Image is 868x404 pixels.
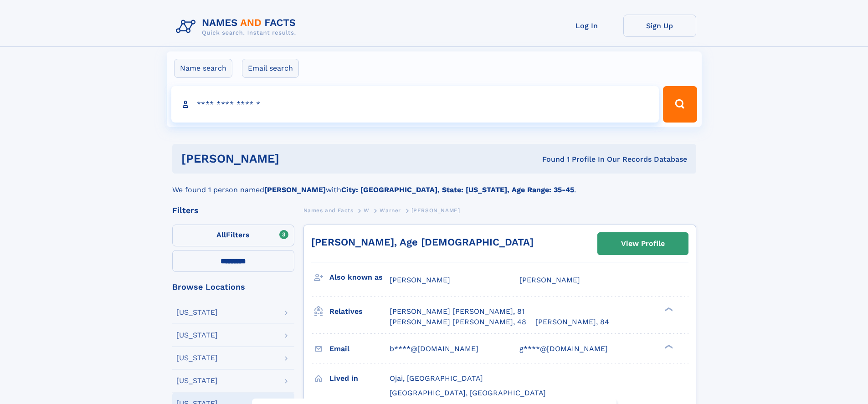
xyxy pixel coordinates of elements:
span: All [216,230,226,239]
div: We found 1 person named with . [172,174,696,195]
label: Name search [174,59,232,78]
span: Ojai, [GEOGRAPHIC_DATA] [390,374,483,383]
div: [US_STATE] [176,332,218,339]
a: Sign Up [623,15,696,37]
a: [PERSON_NAME], Age [DEMOGRAPHIC_DATA] [311,236,534,248]
div: View Profile [621,233,665,254]
a: View Profile [598,233,688,255]
div: [US_STATE] [176,354,218,362]
b: City: [GEOGRAPHIC_DATA], State: [US_STATE], Age Range: 35-45 [341,185,574,194]
a: [PERSON_NAME], 84 [535,317,609,327]
a: Log In [550,15,623,37]
input: search input [171,86,659,123]
a: Names and Facts [303,205,354,216]
button: Search Button [663,86,697,123]
div: ❯ [663,343,673,349]
span: [GEOGRAPHIC_DATA], [GEOGRAPHIC_DATA] [390,389,546,397]
h3: Relatives [329,304,390,319]
h3: Email [329,341,390,357]
a: W [364,205,370,216]
h3: Also known as [329,270,390,285]
div: ❯ [663,307,673,312]
b: [PERSON_NAME] [264,185,326,194]
span: [PERSON_NAME] [411,207,460,214]
div: [US_STATE] [176,309,218,316]
a: [PERSON_NAME] [PERSON_NAME], 81 [390,307,524,317]
span: [PERSON_NAME] [519,276,580,284]
a: Warner [380,205,401,216]
span: Warner [380,207,401,214]
span: [PERSON_NAME] [390,276,450,284]
label: Filters [172,225,294,246]
div: [US_STATE] [176,377,218,384]
h3: Lived in [329,371,390,386]
img: Logo Names and Facts [172,15,303,39]
div: Found 1 Profile In Our Records Database [411,154,687,164]
a: [PERSON_NAME] [PERSON_NAME], 48 [390,317,526,327]
h1: [PERSON_NAME] [181,153,411,164]
span: W [364,207,370,214]
div: Filters [172,206,294,215]
div: Browse Locations [172,283,294,291]
label: Email search [242,59,299,78]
